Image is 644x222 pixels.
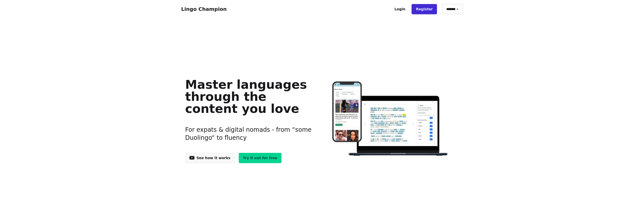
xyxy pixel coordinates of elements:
[185,120,314,148] h3: For expats & digital nomads - from “some Duolingo“ to fluency
[322,81,459,157] img: Learn languages online
[390,4,410,14] a: Login
[181,6,227,12] a: Lingo Champion
[185,153,235,163] a: See how it works
[185,78,314,115] h1: Master languages through the content you love
[412,4,437,14] a: Register
[239,153,281,163] a: Try it out for free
